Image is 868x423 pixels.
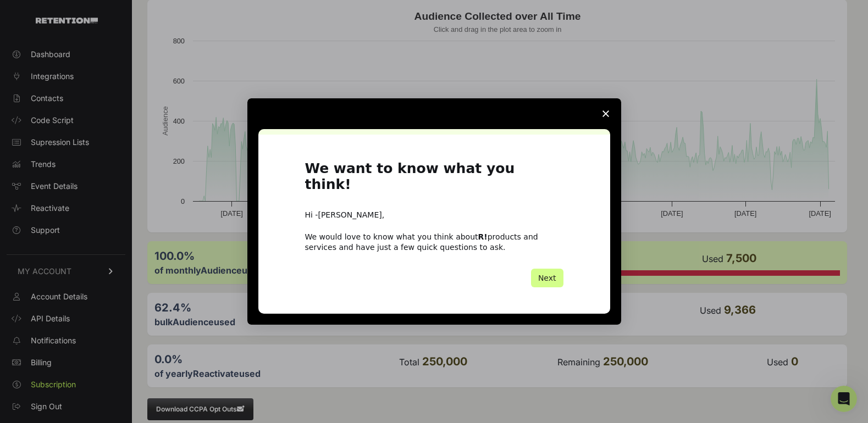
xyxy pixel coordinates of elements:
button: Next [531,269,563,287]
div: We would love to know what you think about products and services and have just a few quick questi... [305,232,563,252]
h1: We want to know what you think! [305,161,563,199]
div: Hi -[PERSON_NAME], [305,210,563,221]
b: R! [478,232,488,241]
span: Close survey [590,98,621,129]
